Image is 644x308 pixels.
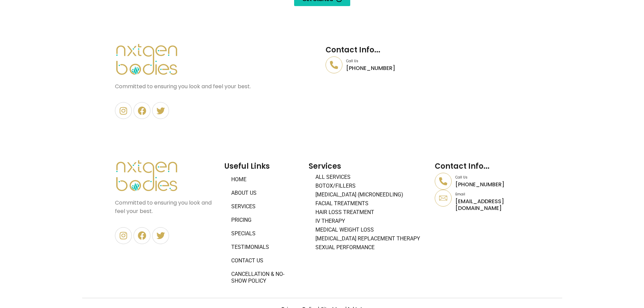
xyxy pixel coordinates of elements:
[224,200,302,213] a: Services
[455,192,465,197] a: Email
[224,186,302,200] a: About Us
[309,234,428,243] a: [MEDICAL_DATA] Replacement Therapy
[309,217,428,226] a: IV Therapy
[309,190,428,199] a: [MEDICAL_DATA] (Microneedling)
[309,173,428,252] nav: Menu
[115,198,218,215] p: Committed to ensuring you look and feel your best.
[224,227,302,240] a: Specials
[435,173,452,190] a: Call Us
[309,226,428,234] a: Medical Weight Loss
[309,173,428,182] a: All Services
[346,58,358,64] a: Call Us
[115,82,319,91] p: Committed to ensuring you look and feel your best.
[224,173,302,186] a: Home
[326,56,342,73] a: Call Us
[326,43,529,56] h2: Contact Info...
[224,240,302,254] a: Testimonials
[224,267,302,288] a: Cancellation & No-Show Policy
[346,65,529,71] p: [PHONE_NUMBER]
[224,160,302,173] h2: Useful Links
[224,254,302,267] a: Contact Us
[224,173,302,288] nav: Menu
[309,199,428,208] a: Facial Treatments
[224,213,302,227] a: Pricing
[435,190,452,207] a: Email
[309,182,428,190] a: BOTOX/FILLERS
[455,198,529,211] p: [EMAIL_ADDRESS][DOMAIN_NAME]
[309,243,428,252] a: Sexual Performance
[455,175,468,180] a: Call Us
[455,181,529,188] p: [PHONE_NUMBER]
[309,208,428,217] a: Hair Loss Treatment
[309,160,428,173] h2: Services
[435,160,529,173] h2: Contact Info...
